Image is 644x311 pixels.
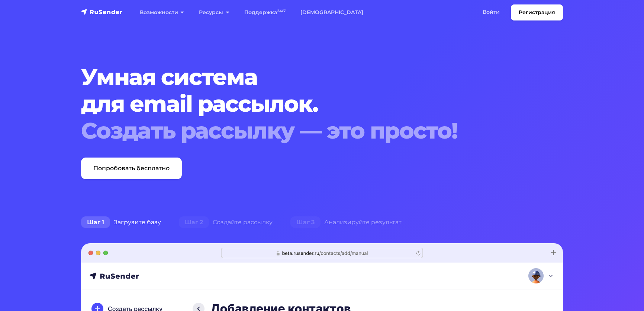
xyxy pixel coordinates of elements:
[81,158,182,179] a: Попробовать бесплатно
[81,8,123,16] img: RuSender
[170,215,281,230] div: Создайте рассылку
[511,4,563,20] a: Регистрация
[281,215,410,230] div: Анализируйте результат
[290,216,321,228] span: Шаг 3
[179,216,209,228] span: Шаг 2
[475,4,507,20] a: Войти
[132,5,191,20] a: Возможности
[81,216,110,228] span: Шаг 1
[81,64,522,144] h1: Умная система для email рассылок.
[72,215,170,230] div: Загрузите базу
[191,5,236,20] a: Ресурсы
[277,9,286,13] sup: 24/7
[237,5,293,20] a: Поддержка24/7
[293,5,371,20] a: [DEMOGRAPHIC_DATA]
[81,117,522,144] div: Создать рассылку — это просто!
